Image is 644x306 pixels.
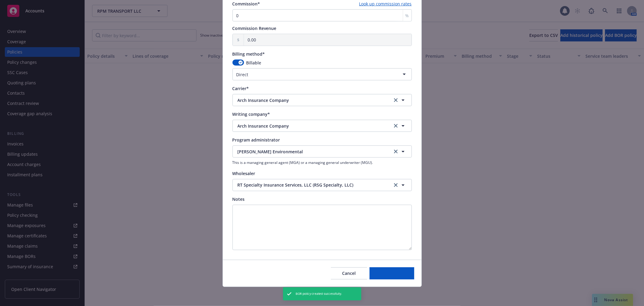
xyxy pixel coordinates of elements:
[232,60,412,66] div: Billable
[232,160,412,165] span: This is a managing general agent (MGA) or a managing general underwriter (MGU).
[232,120,412,132] button: Arch Insurance Companyclear selection
[232,137,280,143] span: Program administrator
[232,25,277,31] span: Commission Revenue
[331,267,367,279] button: Cancel
[405,12,409,19] span: %
[232,196,245,202] span: Notes
[238,97,383,103] span: Arch Insurance Company
[232,111,270,117] span: Writing company*
[232,171,255,176] span: Wholesaler
[232,179,412,191] button: RT Specialty Insurance Services, LLC (RSG Specialty, LLC)clear selection
[238,123,383,129] span: Arch Insurance Company
[370,267,414,279] button: Creating BOR Policy...
[232,94,412,106] button: Arch Insurance Companyclear selection
[244,34,412,46] input: 0.00
[392,96,399,104] a: clear selection
[342,270,356,276] span: Cancel
[232,51,265,57] span: Billing method*
[370,270,414,276] span: Creating BOR Policy...
[359,1,412,7] a: Look up commission rates
[238,148,383,155] span: [PERSON_NAME] Environmental
[232,145,412,158] button: [PERSON_NAME] Environmentalclear selection
[232,1,260,7] span: Commission*
[295,291,342,296] span: BOR policy created successfully.
[238,182,383,188] span: RT Specialty Insurance Services, LLC (RSG Specialty, LLC)
[392,181,399,189] a: clear selection
[392,148,399,155] a: clear selection
[392,122,399,129] a: clear selection
[232,86,249,91] span: Carrier*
